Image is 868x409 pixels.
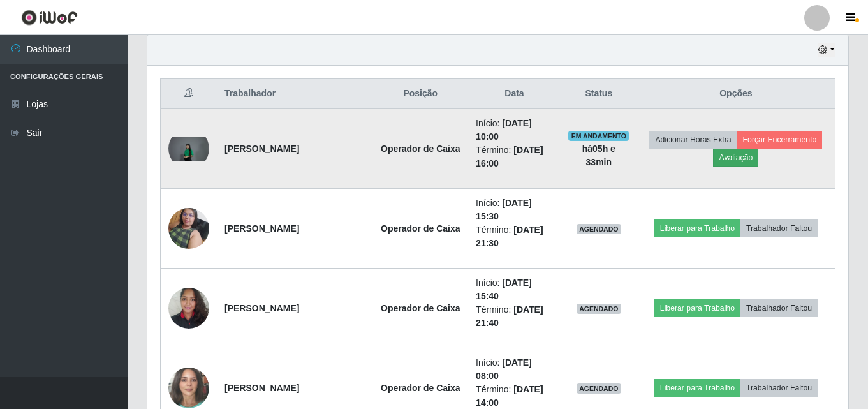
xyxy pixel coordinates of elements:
button: Forçar Encerramento [737,131,823,149]
strong: [PERSON_NAME] [224,144,299,154]
span: AGENDADO [577,383,621,394]
button: Liberar para Trabalho [654,219,740,237]
button: Liberar para Trabalho [654,379,740,397]
button: Trabalhador Faltou [740,299,818,317]
li: Início: [476,276,553,303]
li: Início: [476,356,553,383]
th: Trabalhador [217,79,373,109]
strong: há 05 h e 33 min [582,144,615,167]
li: Término: [476,303,553,330]
th: Status [561,79,637,109]
strong: Operador de Caixa [381,144,460,154]
li: Término: [476,223,553,250]
span: AGENDADO [577,224,621,234]
th: Data [468,79,561,109]
li: Término: [476,144,553,170]
span: EM ANDAMENTO [568,131,629,141]
img: 1758553448636.jpeg [168,137,209,161]
li: Início: [476,117,553,144]
img: 1696215613771.jpeg [168,281,209,335]
button: Avaliação [713,149,758,167]
strong: Operador de Caixa [381,303,460,313]
button: Liberar para Trabalho [654,299,740,317]
time: [DATE] 15:30 [476,198,532,221]
time: [DATE] 08:00 [476,357,532,381]
strong: Operador de Caixa [381,383,460,393]
strong: [PERSON_NAME] [224,383,299,393]
li: Início: [476,197,553,223]
button: Adicionar Horas Extra [649,131,737,149]
time: [DATE] 15:40 [476,278,532,301]
button: Trabalhador Faltou [740,219,818,237]
img: 1749692047494.jpeg [168,201,209,255]
strong: Operador de Caixa [381,223,460,234]
strong: [PERSON_NAME] [224,303,299,313]
span: AGENDADO [577,304,621,314]
img: CoreUI Logo [21,10,78,26]
time: [DATE] 10:00 [476,118,532,142]
th: Posição [373,79,469,109]
button: Trabalhador Faltou [740,379,818,397]
th: Opções [637,79,835,109]
strong: [PERSON_NAME] [224,223,299,234]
